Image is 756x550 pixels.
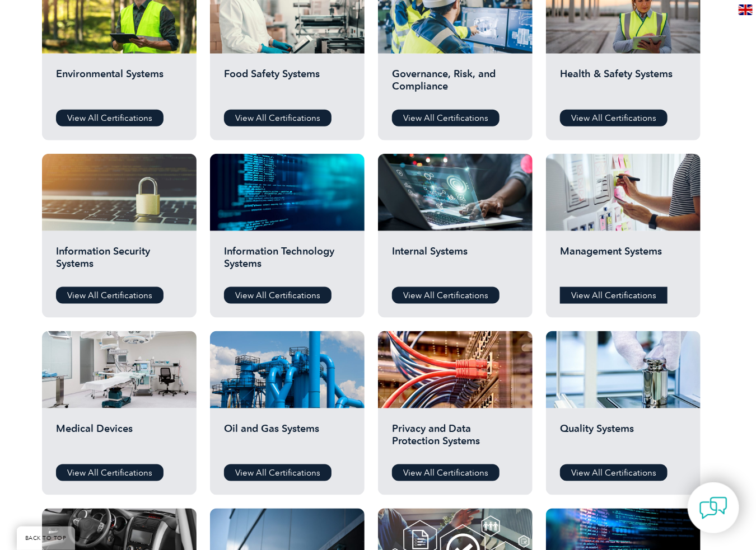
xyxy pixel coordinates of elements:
[56,110,164,126] a: View All Certifications
[56,287,164,304] a: View All Certifications
[224,110,332,126] a: View All Certifications
[560,245,687,279] h2: Management Systems
[392,245,519,279] h2: Internal Systems
[56,422,183,456] h2: Medical Devices
[560,68,687,101] h2: Health & Safety Systems
[560,422,687,456] h2: Quality Systems
[739,4,753,15] img: en
[56,245,183,279] h2: Information Security Systems
[699,494,727,522] img: contact-chat.png
[224,68,351,101] h2: Food Safety Systems
[392,110,500,126] a: View All Certifications
[224,245,351,279] h2: Information Technology Systems
[56,464,164,481] a: View All Certifications
[392,287,500,304] a: View All Certifications
[17,527,75,550] a: BACK TO TOP
[560,110,668,126] a: View All Certifications
[224,464,332,481] a: View All Certifications
[392,464,500,481] a: View All Certifications
[224,422,351,456] h2: Oil and Gas Systems
[560,287,668,304] a: View All Certifications
[56,68,183,101] h2: Environmental Systems
[560,464,668,481] a: View All Certifications
[224,287,332,304] a: View All Certifications
[392,422,519,456] h2: Privacy and Data Protection Systems
[392,68,519,101] h2: Governance, Risk, and Compliance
